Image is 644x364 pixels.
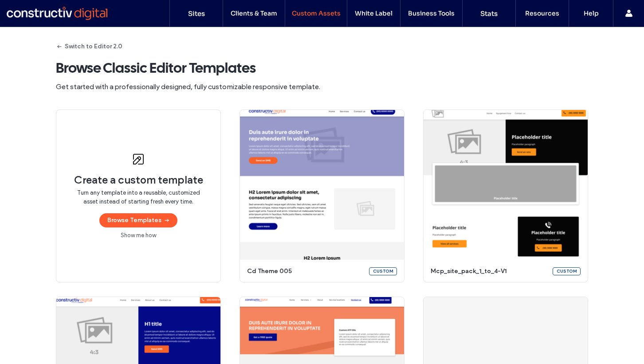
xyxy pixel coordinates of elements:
[480,9,498,18] label: Stats
[355,9,393,17] label: White Label
[188,9,205,18] label: Sites
[121,231,156,240] a: Show me how
[56,39,122,54] button: Switch to Editor 2.0
[247,267,364,276] span: cd theme 005
[584,9,599,17] label: Help
[231,9,277,17] label: Clients & Team
[74,173,203,187] span: Create a custom template
[74,188,203,206] span: Turn any template into a reusable, customized asset instead of starting fresh every time.
[292,9,341,17] label: Custom Assets
[56,82,588,92] span: Get started with a professionally designed, fully customizable responsive template.
[408,9,455,17] label: Business Tools
[99,213,177,227] button: Browse Templates
[431,267,547,276] span: mcp_site_pack_1_to_4-v1
[56,59,588,77] span: Browse Classic Editor Templates
[553,267,581,275] div: Custom
[369,267,397,275] div: Custom
[525,9,559,17] label: Resources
